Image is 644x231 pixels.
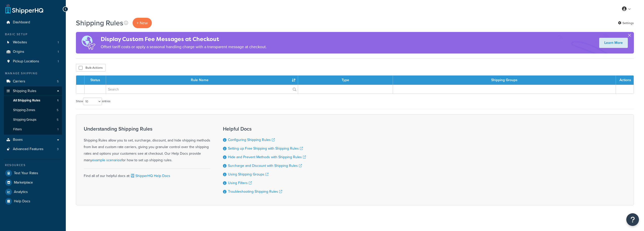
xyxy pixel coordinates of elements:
[4,145,62,154] li: Advanced Features
[298,76,393,85] th: Type
[13,108,35,112] span: Shipping Zones
[228,146,303,151] a: Setting up Free Shipping with Shipping Rules
[76,32,101,54] img: duties-banner-06bc72dcb5fe05cb3f9472aba00be2ae8eb53ab6f0d8bb03d382ba314ac3c341.png
[14,181,33,185] span: Marketplace
[84,169,210,179] div: Find all of our helpful docs at:
[4,105,62,115] li: Shipping Zones
[393,76,616,85] th: Shipping Groups
[228,163,302,168] a: Surcharge and Discount with Shipping Rules
[4,197,62,206] a: Help Docs
[57,108,58,112] span: 5
[4,47,62,57] li: Origins
[616,76,634,85] th: Actions
[626,213,639,226] button: Open Resource Center
[228,154,306,160] a: Hide and Prevent Methods with Shipping Rules
[4,77,62,86] li: Carriers
[13,118,36,122] span: Shipping Groups
[13,147,44,151] span: Advanced Features
[57,147,59,151] span: 3
[4,187,62,197] a: Analytics
[228,180,252,186] a: Using Filters
[228,172,268,177] a: Using Shipping Groups
[4,71,62,76] div: Manage Shipping
[4,96,62,105] li: All Shipping Rules
[13,89,36,93] span: Shipping Rules
[57,127,58,132] span: 1
[130,173,170,179] a: ShipperHQ Help Docs
[13,127,22,132] span: Filters
[57,98,58,103] span: 1
[58,40,59,45] span: 1
[101,35,267,43] h4: Display Custom Fee Messages at Checkout
[13,98,40,103] span: All Shipping Rules
[4,115,62,125] a: Shipping Groups 5
[14,190,28,194] span: Analytics
[13,40,27,45] span: Websites
[599,38,628,48] a: Learn More
[4,77,62,86] a: Carriers 5
[228,189,282,194] a: Troubleshooting Shipping Rules
[85,76,106,85] th: Status
[76,64,106,72] button: Bulk Actions
[13,138,23,142] span: Boxes
[4,57,62,66] li: Pickup Locations
[13,20,30,25] span: Dashboard
[84,126,210,132] h3: Understanding Shipping Rules
[4,18,62,27] a: Dashboard
[92,157,121,163] a: example scenarios
[4,169,62,178] a: Test Your Rates
[14,199,30,204] span: Help Docs
[4,105,62,115] a: Shipping Zones 5
[14,171,38,175] span: Test Your Rates
[4,47,62,57] a: Origins 1
[4,96,62,105] a: All Shipping Rules 1
[58,50,59,54] span: 1
[223,126,306,132] h3: Helpful Docs
[618,20,634,27] a: Settings
[84,126,210,164] div: Shipping Rules allow you to set, surcharge, discount, and hide shipping methods from live and cus...
[133,18,152,28] p: + New
[58,59,59,64] span: 1
[13,50,24,54] span: Origins
[4,135,62,145] a: Boxes
[101,43,267,50] p: Offset tariff costs or apply a seasonal handling charge with a transparent message at checkout.
[4,38,62,47] a: Websites 1
[13,59,39,64] span: Pickup Locations
[4,57,62,66] a: Pickup Locations 1
[76,18,123,28] h1: Shipping Rules
[4,86,62,135] li: Shipping Rules
[4,145,62,154] a: Advanced Features 3
[57,118,58,122] span: 5
[4,125,62,134] li: Filters
[5,4,43,14] a: ShipperHQ Home
[76,98,110,105] label: Show entries
[4,32,62,37] div: Basic Setup
[106,85,298,94] input: Search
[57,79,59,84] span: 5
[4,86,62,96] a: Shipping Rules
[83,98,102,105] select: Showentries
[13,79,25,84] span: Carriers
[228,137,275,143] a: Configuring Shipping Rules
[4,125,62,134] a: Filters 1
[4,178,62,187] a: Marketplace
[106,76,298,85] th: Rule Name
[4,38,62,47] li: Websites
[4,115,62,125] li: Shipping Groups
[4,163,62,167] div: Resources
